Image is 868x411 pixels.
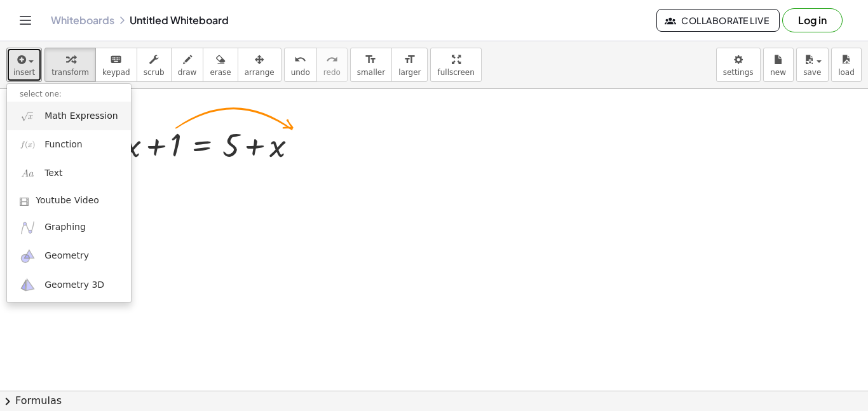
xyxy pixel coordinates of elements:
a: Youtube Video [7,188,131,213]
button: insert [6,48,42,82]
img: ggb-3d.svg [20,277,36,293]
span: larger [398,68,421,77]
span: new [770,68,786,77]
button: erase [203,48,238,82]
button: keyboardkeypad [95,48,137,82]
span: redo [323,68,341,77]
button: format_sizelarger [391,48,428,82]
span: Geometry [44,250,89,262]
button: Toggle navigation [15,10,36,30]
span: Text [44,167,62,180]
a: Text [7,159,131,188]
span: erase [210,68,231,77]
button: undoundo [284,48,317,82]
a: Graphing [7,213,131,242]
span: Youtube Video [36,194,99,207]
a: Math Expression [7,102,131,130]
img: Aa.png [20,166,36,182]
li: select one: [7,87,131,102]
img: ggb-graphing.svg [20,220,36,236]
button: transform [44,48,96,82]
span: Graphing [44,221,86,234]
span: load [838,68,855,77]
span: draw [178,68,197,77]
img: ggb-geometry.svg [20,248,36,264]
button: settings [716,48,761,82]
a: Function [7,130,131,159]
i: format_size [365,52,377,67]
a: Geometry [7,242,131,271]
span: insert [13,68,35,77]
span: Function [44,138,83,151]
button: save [796,48,829,82]
i: keyboard [110,52,122,67]
span: Math Expression [44,110,118,123]
img: f_x.png [20,137,36,152]
button: scrub [137,48,172,82]
span: transform [51,68,89,77]
i: undo [294,52,306,67]
img: sqrt_x.png [20,108,36,124]
span: Collaborate Live [667,15,769,26]
a: Geometry 3D [7,271,131,299]
span: save [803,68,821,77]
button: draw [171,48,204,82]
button: Collaborate Live [656,9,780,32]
button: load [831,48,862,82]
span: undo [291,68,310,77]
span: Geometry 3D [44,279,104,292]
button: fullscreen [430,48,481,82]
span: fullscreen [437,68,474,77]
button: new [763,48,794,82]
span: settings [723,68,754,77]
i: redo [326,52,338,67]
span: keypad [102,68,130,77]
span: smaller [357,68,385,77]
span: arrange [245,68,275,77]
button: arrange [238,48,281,82]
a: Whiteboards [51,14,114,27]
i: format_size [403,52,416,67]
button: format_sizesmaller [350,48,392,82]
span: scrub [144,68,165,77]
button: Log in [782,8,843,32]
button: redoredo [316,48,348,82]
